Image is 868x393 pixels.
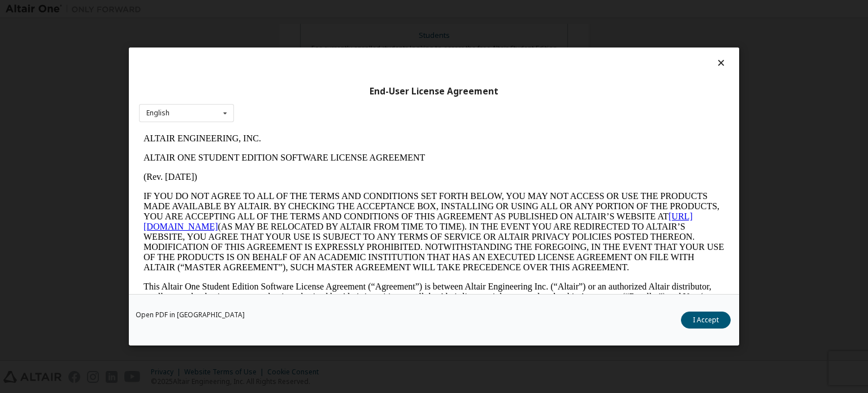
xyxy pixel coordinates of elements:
[5,153,585,193] p: This Altair One Student Edition Software License Agreement (“Agreement”) is between Altair Engine...
[5,43,585,53] p: (Rev. [DATE])
[146,110,170,116] div: English
[681,312,731,329] button: I Accept
[5,24,585,34] p: ALTAIR ONE STUDENT EDITION SOFTWARE LICENSE AGREEMENT
[5,62,585,144] p: IF YOU DO NOT AGREE TO ALL OF THE TERMS AND CONDITIONS SET FORTH BELOW, YOU MAY NOT ACCESS OR USE...
[5,83,554,102] a: [URL][DOMAIN_NAME]
[139,86,729,97] div: End-User License Agreement
[136,312,245,318] a: Open PDF in [GEOGRAPHIC_DATA]
[5,5,585,15] p: ALTAIR ENGINEERING, INC.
